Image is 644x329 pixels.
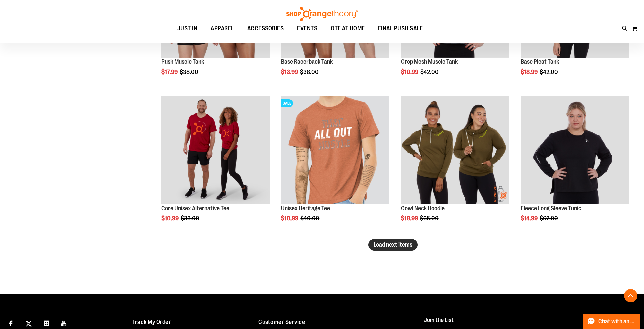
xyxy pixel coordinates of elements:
[158,93,273,239] div: product
[401,96,509,205] a: Product image for Cowl Neck Hoodie
[281,58,333,65] a: Base Racerback Tank
[281,96,389,204] img: Product image for Unisex Heritage Tee
[281,99,293,107] span: SALE
[161,205,229,212] a: Core Unisex Alternative Tee
[401,58,458,65] a: Crop Mesh Muscle Tank
[378,21,423,36] span: FINAL PUSH SALE
[368,239,418,251] button: Load next items
[300,69,320,75] span: $38.00
[281,69,299,75] span: $13.99
[278,93,393,239] div: product
[374,241,412,248] span: Load next items
[285,7,359,21] img: Shop Orangetheory
[583,314,640,329] button: Chat with an Expert
[161,58,204,65] a: Push Muscle Tank
[420,69,440,75] span: $42.00
[281,96,389,205] a: Product image for Unisex Heritage TeeSALE
[177,21,198,36] span: JUST IN
[180,69,199,75] span: $38.00
[398,93,513,239] div: product
[521,215,539,222] span: $14.99
[161,69,179,75] span: $17.99
[521,69,539,75] span: $18.99
[521,96,629,204] img: Product image for Fleece Long Sleeve Tunic
[540,69,559,75] span: $42.00
[181,215,200,222] span: $33.00
[281,205,330,212] a: Unisex Heritage Tee
[331,21,365,36] span: OTF AT HOME
[58,317,70,329] a: Visit our Youtube page
[132,319,171,325] a: Track My Order
[401,96,509,204] img: Product image for Cowl Neck Hoodie
[5,317,17,329] a: Visit our Facebook page
[247,21,284,36] span: ACCESSORIES
[624,289,637,302] button: Back To Top
[161,215,180,222] span: $10.99
[41,317,52,329] a: Visit our Instagram page
[258,319,305,325] a: Customer Service
[401,69,419,75] span: $10.99
[521,58,559,65] a: Base Pleat Tank
[26,321,32,327] img: Twitter
[161,96,270,204] img: Product image for Core Unisex Alternative Tee
[23,317,35,329] a: Visit our X page
[598,318,636,325] span: Chat with an Expert
[521,205,581,212] a: Fleece Long Sleeve Tunic
[401,215,419,222] span: $18.99
[540,215,559,222] span: $62.00
[297,21,317,36] span: EVENTS
[161,96,270,205] a: Product image for Core Unisex Alternative Tee
[521,96,629,205] a: Product image for Fleece Long Sleeve Tunic
[281,215,299,222] span: $10.99
[401,205,445,212] a: Cowl Neck Hoodie
[517,93,632,239] div: product
[211,21,234,36] span: APPAREL
[300,215,320,222] span: $40.00
[420,215,440,222] span: $65.00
